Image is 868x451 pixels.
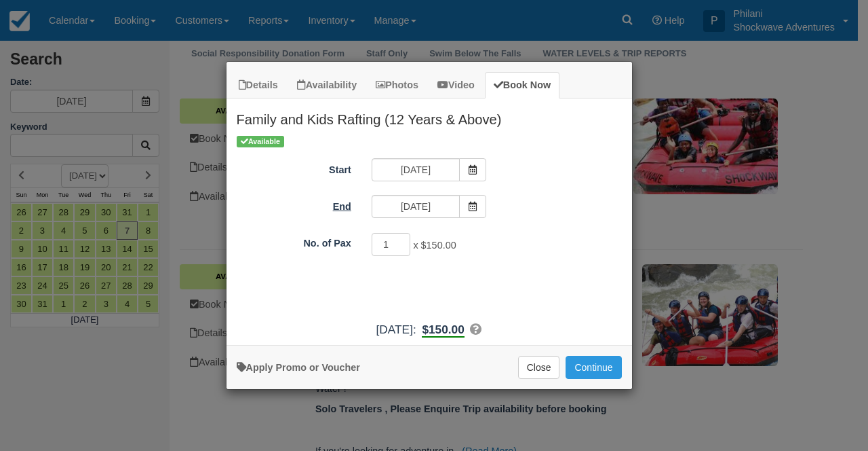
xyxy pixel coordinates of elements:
[367,72,427,98] a: Photos
[372,233,411,256] input: No. of Pax
[226,98,632,134] h2: Family and Kids Rafting (12 Years & Above)
[566,356,621,379] button: Add to Booking
[237,136,285,147] span: Available
[226,321,632,338] div: :
[376,323,413,336] span: [DATE]
[226,195,361,214] label: End
[226,98,632,338] div: Item Modal
[422,323,464,338] b: $150.00
[237,362,360,373] a: Apply Voucher
[230,72,287,98] a: Details
[226,232,361,251] label: No. of Pax
[288,72,366,98] a: Availability
[226,158,361,177] label: Start
[429,72,484,98] a: Video
[485,72,559,98] a: Book Now
[518,356,560,379] button: Close
[413,240,456,251] span: x $150.00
